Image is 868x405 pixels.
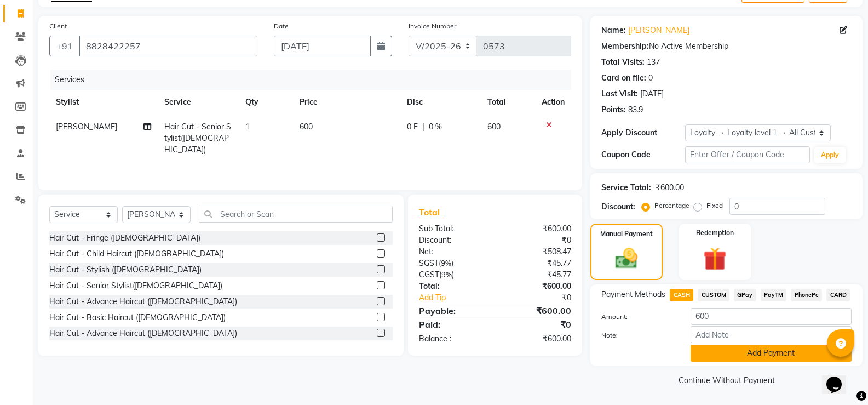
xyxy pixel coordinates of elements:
span: SGST [419,258,439,268]
th: Price [293,90,400,115]
span: Total [419,207,444,218]
div: 83.9 [628,104,643,116]
input: Amount [691,308,852,325]
div: Apply Discount [601,127,685,139]
label: Redemption [696,228,734,238]
label: Invoice Number [409,21,456,31]
span: 0 F [407,121,418,133]
span: | [422,121,424,133]
div: 137 [647,56,660,68]
label: Percentage [654,201,689,210]
div: Hair Cut - Senior Stylist([DEMOGRAPHIC_DATA]) [49,280,222,292]
div: ₹0 [495,235,579,246]
div: ₹600.00 [495,333,579,345]
th: Action [535,90,571,115]
div: Coupon Code [601,149,685,161]
div: Discount: [601,201,635,213]
input: Enter Offer / Coupon Code [685,146,810,163]
div: ₹508.47 [495,246,579,258]
div: Payable: [411,304,495,317]
div: ( ) [411,269,495,281]
div: Total Visits: [601,56,645,68]
label: Date [274,21,289,31]
img: _gift.svg [696,244,734,273]
span: GPay [734,289,756,301]
a: [PERSON_NAME] [628,25,689,36]
input: Add Note [691,326,852,343]
span: 600 [487,122,501,132]
div: [DATE] [640,88,664,100]
div: Sub Total: [411,223,495,235]
span: 600 [300,122,313,132]
span: PayTM [761,289,787,301]
th: Service [158,90,239,115]
div: Card on file: [601,72,646,84]
div: Name: [601,25,626,36]
div: Last Visit: [601,88,638,100]
span: [PERSON_NAME] [56,122,117,132]
div: Hair Cut - Advance Haircut ([DEMOGRAPHIC_DATA]) [49,328,237,339]
a: Add Tip [411,292,509,304]
span: PhonePe [791,289,822,301]
div: ₹0 [509,292,579,304]
div: Hair Cut - Fringe ([DEMOGRAPHIC_DATA]) [49,232,200,244]
span: Hair Cut - Senior Stylist([DEMOGRAPHIC_DATA]) [164,122,231,155]
div: Points: [601,104,626,116]
img: _cash.svg [608,246,645,271]
div: ₹45.77 [495,269,579,281]
div: ( ) [411,258,495,269]
div: Net: [411,246,495,258]
div: Hair Cut - Advance Haircut ([DEMOGRAPHIC_DATA]) [49,296,237,307]
input: Search or Scan [199,206,393,223]
span: CASH [670,289,693,301]
div: Paid: [411,318,495,331]
span: CARD [826,289,850,301]
th: Stylist [49,90,158,115]
label: Fixed [706,201,723,210]
div: ₹45.77 [495,258,579,269]
th: Disc [400,90,481,115]
th: Total [481,90,535,115]
label: Manual Payment [600,229,653,239]
label: Client [49,21,67,31]
label: Note: [593,330,682,340]
div: Hair Cut - Basic Haircut ([DEMOGRAPHIC_DATA]) [49,312,226,323]
div: Hair Cut - Stylish ([DEMOGRAPHIC_DATA]) [49,264,202,276]
th: Qty [239,90,293,115]
button: +91 [49,36,80,56]
span: 1 [245,122,250,132]
iframe: chat widget [822,361,857,394]
input: Search by Name/Mobile/Email/Code [79,36,257,56]
div: No Active Membership [601,41,852,52]
div: ₹600.00 [495,223,579,235]
span: 9% [441,259,451,267]
span: Payment Methods [601,289,665,300]
span: 0 % [429,121,442,133]
div: Membership: [601,41,649,52]
div: ₹600.00 [495,304,579,317]
button: Apply [814,147,846,163]
div: Total: [411,281,495,292]
div: 0 [648,72,653,84]
button: Add Payment [691,345,852,362]
div: ₹0 [495,318,579,331]
div: Services [50,70,579,90]
span: CGST [419,270,439,279]
label: Amount: [593,312,682,322]
span: CUSTOM [698,289,729,301]
div: Balance : [411,333,495,345]
div: ₹600.00 [656,182,684,193]
div: ₹600.00 [495,281,579,292]
span: 9% [441,270,452,279]
div: Discount: [411,235,495,246]
a: Continue Without Payment [593,375,860,386]
div: Hair Cut - Child Haircut ([DEMOGRAPHIC_DATA]) [49,248,224,260]
div: Service Total: [601,182,651,193]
